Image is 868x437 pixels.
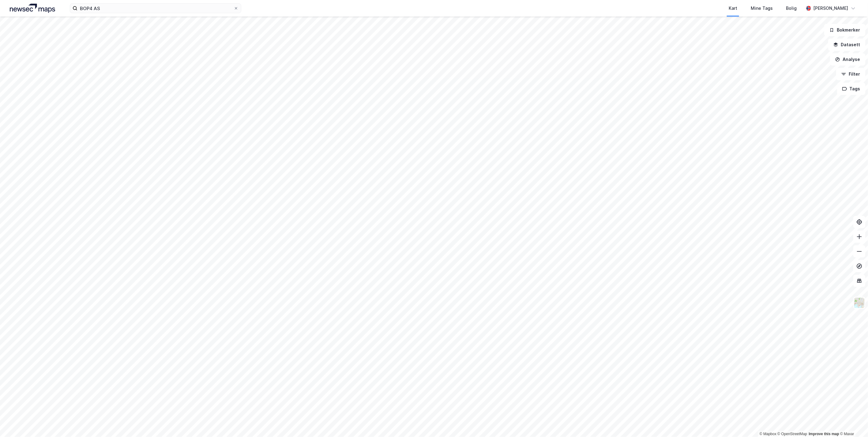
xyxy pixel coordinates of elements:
[751,5,773,12] div: Mine Tags
[830,53,866,66] button: Analyse
[828,39,866,51] button: Datasett
[77,4,234,13] input: Søk på adresse, matrikkel, gårdeiere, leietakere eller personer
[837,408,868,437] iframe: Chat Widget
[786,5,797,12] div: Bolig
[824,24,866,36] button: Bokmerker
[778,432,807,436] a: OpenStreetMap
[809,432,839,436] a: Improve this map
[836,68,866,80] button: Filter
[837,408,868,437] div: Kontrollprogram for chat
[10,4,55,13] img: logo.a4113a55bc3d86da70a041830d287a7e.svg
[729,5,737,12] div: Kart
[854,297,865,309] img: Z
[837,83,866,95] button: Tags
[760,432,776,436] a: Mapbox
[814,5,848,12] div: [PERSON_NAME]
